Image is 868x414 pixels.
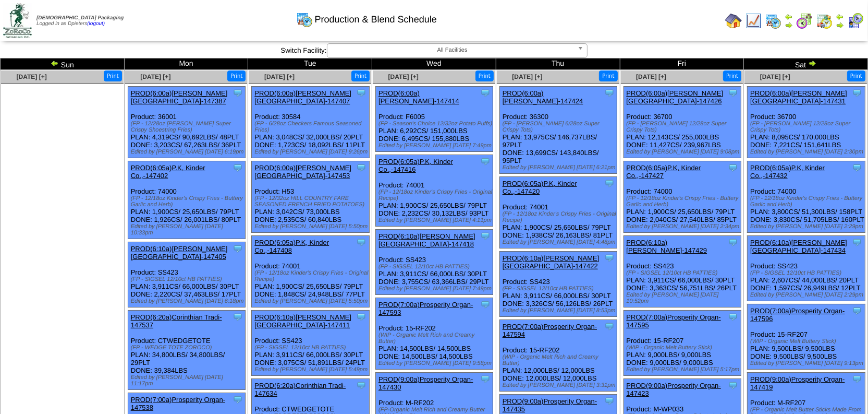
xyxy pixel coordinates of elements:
img: calendarprod.gif [765,13,781,29]
div: (FP - 12/18oz Kinder's Crispy Fries - Original Recipe) [503,211,617,223]
div: Edited by [PERSON_NAME] [DATE] 2:29pm [750,223,864,230]
div: (WIP - Organic Melt Rich and Creamy Butter) [378,332,493,345]
button: Print [475,70,494,81]
div: (FP - [PERSON_NAME] 12/28oz Super Crispy Tots) [750,121,864,133]
img: Tooltip [604,396,615,406]
a: PROD(6:05a)P.K, Kinder Co.,-147416 [378,158,453,173]
div: Edited by [PERSON_NAME] [DATE] 5:17pm [627,366,741,373]
img: Tooltip [728,237,738,247]
a: PROD(6:05a)P.K, Kinder Co.,-147427 [627,164,701,180]
img: arrowleft.gif [785,13,793,21]
td: Wed [372,58,496,70]
a: PROD(9:00a)Prosperity Organ-147419 [750,375,845,391]
img: Tooltip [480,231,491,241]
div: (FP - SIGSEL 12/10ct HB PATTIES) [254,345,369,351]
div: Product: H53 PLAN: 3,042CS / 73,000LBS DONE: 2,535CS / 60,840LBS [252,161,369,233]
div: Product: SS423 PLAN: 3,911CS / 66,000LBS / 30PLT DONE: 2,220CS / 37,463LBS / 17PLT [128,242,245,307]
div: (FP - WEDGE TOTE ZOROCO) [131,345,245,351]
div: Edited by [PERSON_NAME] [DATE] 4:11pm [378,217,493,223]
div: Product: 15-RF207 PLAN: 9,500LBS / 9,500LBS DONE: 9,500LBS / 9,500LBS [748,304,865,370]
div: (FP - 12/18oz Kinder's Crispy Fries - Buttery Garlic and Herb) [750,195,864,208]
img: Tooltip [233,394,243,405]
div: Product: SS423 PLAN: 3,911CS / 66,000LBS / 30PLT DONE: 3,326CS / 56,126LBS / 26PLT [499,252,617,317]
img: calendarinout.gif [816,13,833,29]
div: (FP - 12/32oz HILL COUNTRY FARE SEASONED FRENCH FRIED POTATOES) [254,195,369,208]
img: Tooltip [233,88,243,98]
div: (FP - SIGSEL 12/10ct HB PATTIES) [503,286,617,292]
a: (logout) [87,21,105,27]
span: All Facilities [332,44,573,56]
a: [DATE] [+] [264,73,295,80]
img: Tooltip [852,305,862,316]
a: PROD(7:00a)Prosperity Organ-147596 [750,307,845,323]
img: Tooltip [233,243,243,254]
img: Tooltip [356,237,366,247]
div: Edited by [PERSON_NAME] [DATE] 6:18pm [131,298,245,304]
a: PROD(7:00a)Prosperity Organ-147538 [131,396,225,411]
button: Print [847,70,865,81]
a: PROD(6:05a)P.K, Kinder Co.,-147408 [254,239,329,254]
img: Tooltip [356,312,366,322]
div: (FP - Season's Choice 12/32oz Potato Puffs) [378,121,493,127]
button: Print [351,70,370,81]
div: (FP - [PERSON_NAME] 6/28oz Super Crispy Tots) [503,121,617,133]
div: (FP - SIGSEL 12/10ct HB PATTIES) [627,270,741,276]
div: Edited by [PERSON_NAME] [DATE] 9:26pm [254,149,369,155]
img: Tooltip [480,88,491,98]
div: Product: 15-RF202 PLAN: 14,500LBS / 14,500LBS DONE: 14,500LBS / 14,500LBS [376,298,493,370]
a: [DATE] [+] [636,73,666,80]
img: Tooltip [356,380,366,391]
a: PROD(6:00a)[PERSON_NAME][GEOGRAPHIC_DATA]-147431 [750,89,847,105]
div: (WIP - Organic Melt Buttery Stick) [750,338,864,345]
div: Edited by [PERSON_NAME] [DATE] 2:30pm [750,149,864,155]
div: Edited by [PERSON_NAME] [DATE] 7:49pm [378,143,493,149]
div: (FP - [PERSON_NAME] 12/28oz Super Crispy Tots) [627,121,741,133]
div: (FP - 12/18oz Kinder's Crispy Fries - Buttery Garlic and Herb) [131,195,245,208]
img: Tooltip [604,253,615,263]
a: PROD(6:00a)[PERSON_NAME]-147414 [378,89,459,105]
img: Tooltip [233,162,243,173]
a: PROD(6:05a)P.K, Kinder Co.,-147420 [503,180,577,195]
div: Product: 30584 PLAN: 3,048CS / 32,000LBS / 20PLT DONE: 1,723CS / 18,092LBS / 11PLT [252,87,369,158]
span: [DEMOGRAPHIC_DATA] Packaging [36,15,124,21]
a: PROD(9:00a)Prosperity Organ-147423 [627,382,721,397]
img: Tooltip [604,321,615,332]
td: Fri [620,58,744,70]
a: [DATE] [+] [17,73,47,80]
div: (WIP - Organic Melt Rich and Creamy Butter) [503,354,617,366]
div: Product: 15-RF202 PLAN: 12,000LBS / 12,000LBS DONE: 12,000LBS / 12,000LBS [499,320,617,392]
div: Product: SS423 PLAN: 3,911CS / 66,000LBS / 30PLT DONE: 3,075CS / 51,891LBS / 24PLT [252,311,369,376]
div: Edited by [PERSON_NAME] [DATE] 11:17pm [131,374,245,387]
img: arrowright.gif [836,21,844,29]
a: PROD(7:00a)Prosperity Organ-147593 [378,301,473,316]
a: PROD(6:00a)[PERSON_NAME][GEOGRAPHIC_DATA]-147453 [254,164,351,180]
a: PROD(7:00a)Prosperity Organ-147594 [503,323,597,338]
td: Sat [744,58,868,70]
div: (FP - 6/28oz Checkers Famous Seasoned Fries) [254,121,369,133]
div: Edited by [PERSON_NAME] [DATE] 9:08pm [627,149,741,155]
a: PROD(6:20a)Corinthian Tradi-147537 [131,313,222,329]
img: Tooltip [604,178,615,188]
img: Tooltip [728,380,738,391]
img: arrowleft.gif [51,59,59,67]
a: PROD(6:10a)[PERSON_NAME][GEOGRAPHIC_DATA]-147411 [254,313,351,329]
td: Thu [496,58,620,70]
img: line_graph.gif [745,13,762,29]
img: Tooltip [852,162,862,173]
a: [DATE] [+] [760,73,790,80]
div: Product: F6005 PLAN: 6,292CS / 151,000LBS DONE: 6,495CS / 155,880LBS [376,87,493,152]
img: arrowleft.gif [836,13,844,21]
div: Product: SS423 PLAN: 2,607CS / 44,000LBS / 20PLT DONE: 1,597CS / 26,949LBS / 12PLT [748,236,865,301]
img: calendarprod.gif [296,11,313,28]
img: Tooltip [728,312,738,322]
button: Print [599,70,617,81]
a: [DATE] [+] [140,73,170,80]
div: (FP - 12/18oz Kinder's Crispy Fries - Buttery Garlic and Herb) [627,195,741,208]
div: Edited by [PERSON_NAME] [DATE] 3:31pm [503,382,617,388]
a: PROD(6:00a)[PERSON_NAME][GEOGRAPHIC_DATA]-147387 [131,89,228,105]
a: PROD(6:10a)[PERSON_NAME]-147429 [627,239,707,254]
a: PROD(6:20a)Corinthian Tradi-147634 [254,382,346,397]
div: Edited by [PERSON_NAME] [DATE] 7:49pm [378,286,493,292]
div: Product: CTWEDGETOTE PLAN: 34,800LBS / 34,800LBS / 29PLT DONE: 39,384LBS [128,311,245,390]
